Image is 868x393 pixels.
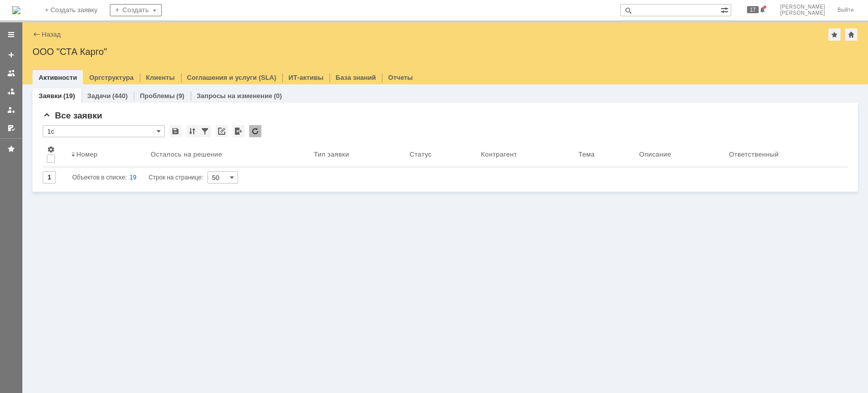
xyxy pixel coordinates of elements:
a: Проблемы [140,92,175,100]
div: Сортировка... [186,125,198,137]
div: (19) [63,92,75,100]
div: Контрагент [481,150,517,158]
div: 19 [130,171,136,184]
a: База знаний [336,74,376,81]
th: Тема [575,141,635,167]
span: 17 [747,6,759,13]
a: Клиенты [146,74,175,81]
div: Фильтрация... [199,125,211,137]
a: Запросы на изменение [197,92,273,100]
div: Тема [579,150,595,158]
img: logo [12,6,20,14]
a: Задачи [87,92,111,100]
span: Объектов в списке: [72,174,127,181]
div: Сделать домашней страницей [845,28,857,41]
a: Заявки [39,92,62,100]
i: Строк на странице: [72,171,203,184]
div: Осталось на решение [151,150,222,158]
a: Мои заявки [3,102,19,118]
th: Ответственный [725,141,848,167]
a: Создать заявку [3,47,19,63]
div: Ответственный [729,150,779,158]
div: Статус [410,150,432,158]
th: Статус [406,141,477,167]
span: Все заявки [43,111,102,120]
div: (9) [176,92,185,100]
a: Перейти на домашнюю страницу [12,6,20,14]
div: (0) [274,92,282,100]
div: Тип заявки [314,150,349,158]
span: [PERSON_NAME] [780,4,825,10]
span: Настройки [47,145,55,154]
div: ООО "СТА Карго" [33,47,858,57]
div: Обновлять список [249,125,261,137]
a: Соглашения и услуги (SLA) [187,74,277,81]
a: ИТ-активы [288,74,323,81]
div: Экспорт списка [232,125,245,137]
a: Оргструктура [89,74,133,81]
a: Заявки в моей ответственности [3,83,19,100]
div: Добавить в избранное [828,28,841,41]
div: Номер [76,150,98,158]
div: Скопировать ссылку на список [216,125,228,137]
div: Описание [639,150,671,158]
th: Тип заявки [310,141,405,167]
th: Контрагент [477,141,575,167]
div: Создать [110,4,162,16]
span: Расширенный поиск [721,5,731,14]
th: Номер [67,141,146,167]
th: Осталось на решение [146,141,310,167]
a: Заявки на командах [3,65,19,81]
a: Активности [39,74,77,81]
span: [PERSON_NAME] [780,10,825,16]
div: Сохранить вид [169,125,182,137]
a: Мои согласования [3,120,19,136]
a: Назад [42,31,61,38]
div: (440) [112,92,128,100]
a: Отчеты [388,74,413,81]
